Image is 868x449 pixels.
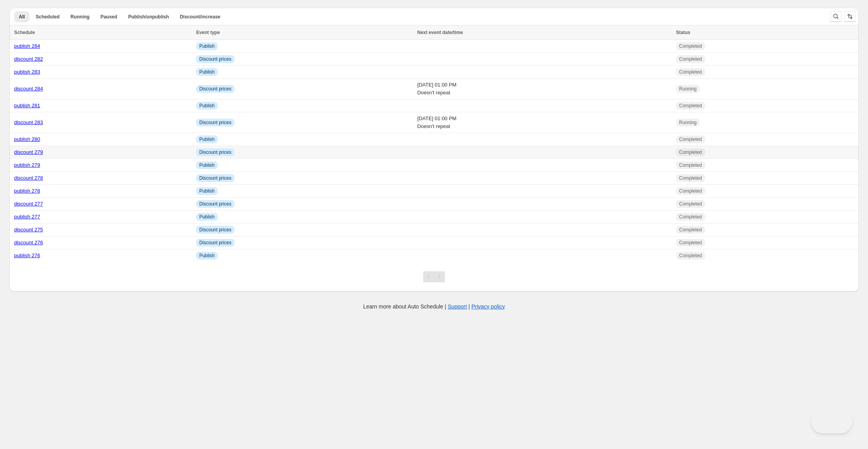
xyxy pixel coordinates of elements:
[14,201,43,207] a: discount 277
[70,14,90,20] span: Running
[679,69,702,75] span: Completed
[14,240,43,245] a: discount 276
[679,103,702,109] span: Completed
[676,30,691,35] span: Status
[199,43,215,49] span: Publish
[199,214,215,220] span: Publish
[679,136,702,142] span: Completed
[679,252,702,259] span: Completed
[199,227,231,233] span: Discount prices
[199,201,231,207] span: Discount prices
[14,188,40,194] a: publish 278
[14,136,40,142] a: publish 280
[199,136,215,142] span: Publish
[199,119,231,126] span: Discount prices
[199,103,215,109] span: Publish
[199,175,231,181] span: Discount prices
[196,30,220,35] span: Event type
[679,43,702,49] span: Completed
[14,162,40,168] a: publish 279
[199,86,231,92] span: Discount prices
[14,69,40,75] a: publish 283
[180,14,220,20] span: Discount/increase
[679,149,702,155] span: Completed
[199,252,215,259] span: Publish
[14,119,43,125] a: discount 283
[471,303,505,310] a: Privacy policy
[830,11,841,22] button: Search and filter results
[679,188,702,194] span: Completed
[679,201,702,207] span: Completed
[14,43,40,49] a: publish 284
[128,14,169,20] span: Publish/unpublish
[811,410,852,433] iframe: Toggle Customer Support
[415,112,674,133] td: [DATE] 01:00 PM Doesn't repeat
[423,271,445,282] nav: Pagination
[14,86,43,92] a: discount 284
[14,227,43,233] a: discount 275
[417,30,463,35] span: Next event date/time
[448,303,467,310] a: Support
[14,56,43,62] a: discount 282
[363,303,505,310] p: Learn more about Auto Schedule | |
[199,240,231,246] span: Discount prices
[679,86,697,92] span: Running
[845,11,855,22] button: Sort the results
[679,162,702,168] span: Completed
[14,175,43,181] a: discount 278
[19,14,25,20] span: All
[101,14,117,20] span: Paused
[199,56,231,62] span: Discount prices
[199,69,215,75] span: Publish
[679,227,702,233] span: Completed
[14,214,40,220] a: publish 277
[199,162,215,168] span: Publish
[14,252,40,258] a: publish 276
[679,56,702,62] span: Completed
[415,79,674,99] td: [DATE] 01:00 PM Doesn't repeat
[679,119,697,126] span: Running
[199,149,231,155] span: Discount prices
[36,14,60,20] span: Scheduled
[14,103,40,108] a: publish 281
[14,30,35,35] span: Schedule
[679,240,702,246] span: Completed
[14,149,43,155] a: discount 279
[679,175,702,181] span: Completed
[199,188,215,194] span: Publish
[679,214,702,220] span: Completed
